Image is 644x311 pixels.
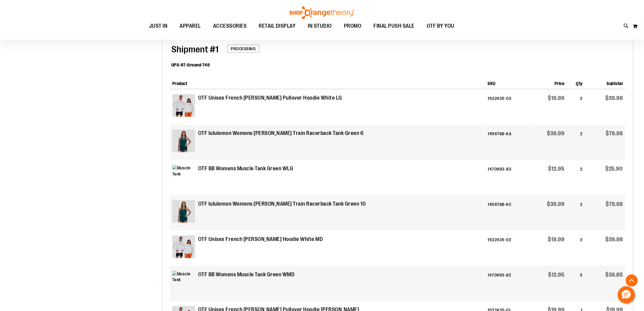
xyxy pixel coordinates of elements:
td: 1532435-03 [485,89,531,125]
span: OTF BY YOU [427,19,454,33]
th: Subtotal [585,76,625,89]
img: Shop Orangetheory [289,6,355,19]
img: lululemon Wunder Train Racerback Tank [172,200,195,223]
span: $19.99 [548,95,565,101]
th: SKU [485,76,531,89]
span: $39.98 [606,95,623,101]
th: Product [170,76,485,89]
span: $12.95 [548,166,565,172]
td: 2 [567,89,585,125]
span: $25.90 [606,166,623,172]
td: 2 [567,125,585,160]
img: Muscle Tank [172,271,195,294]
a: APPAREL [174,19,207,33]
span: JUST IN [149,19,168,33]
span: $79.98 [606,201,623,207]
span: FINAL PUSH SALE [374,19,415,33]
td: 2 [567,231,585,266]
span: RETAIL DISPLAY [259,19,296,33]
a: IN STUDIO [302,19,338,33]
a: ACCESSORIES [207,19,253,33]
td: 2 [567,160,585,195]
strong: OTF Unisex French [PERSON_NAME] Pullover Hoodie White LG [198,94,342,102]
span: 1 [171,44,219,55]
strong: OTF lululemon Womens [PERSON_NAME] Train Racerback Tank Green 6 [198,129,364,137]
span: ACCESSORIES [213,19,247,33]
span: $39.98 [606,236,623,242]
span: $38.85 [606,272,623,278]
td: 2 [567,195,585,231]
td: 1470993-82 [485,266,531,301]
td: 1456788-KA [485,125,531,160]
span: Processing [227,44,260,53]
td: 1532435-02 [485,231,531,266]
button: Hello, have a question? Let’s chat. [618,286,635,303]
span: $39.99 [547,201,565,207]
span: $79.98 [606,130,623,136]
strong: OTF Unisex French [PERSON_NAME] Hoodie White MD [198,235,323,243]
span: $12.95 [548,272,565,278]
span: APPAREL [180,19,201,33]
strong: OTF BB Womens Muscle Tank Green WMD [198,271,295,279]
span: PROMO [344,19,362,33]
th: Qty [567,76,585,89]
span: $39.99 [547,130,565,136]
span: Shipment # [171,44,215,55]
button: Back To Top [626,274,638,287]
a: PROMO [338,19,368,33]
img: lululemon Wunder Train Racerback Tank [172,129,195,152]
td: 1456788-KC [485,195,531,231]
a: FINAL PUSH SALE [368,19,421,33]
a: JUST IN [143,19,174,33]
span: $19.99 [548,236,565,242]
img: Product image for Unisex French Terry Pullover Hoodie [172,94,195,117]
a: RETAIL DISPLAY [253,19,302,33]
span: IN STUDIO [308,19,332,33]
strong: OTF lululemon Womens [PERSON_NAME] Train Racerback Tank Green 10 [198,200,366,208]
th: Price [531,76,567,89]
dt: UPS-87-Ground-748 [171,62,210,68]
strong: OTF BB Womens Muscle Tank Green WLG [198,165,293,173]
img: Product image for Unisex French Terry Pullover Hoodie [172,235,195,258]
td: 1470993-83 [485,160,531,195]
img: Muscle Tank [172,165,195,188]
td: 3 [567,266,585,301]
a: OTF BY YOU [421,19,460,33]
